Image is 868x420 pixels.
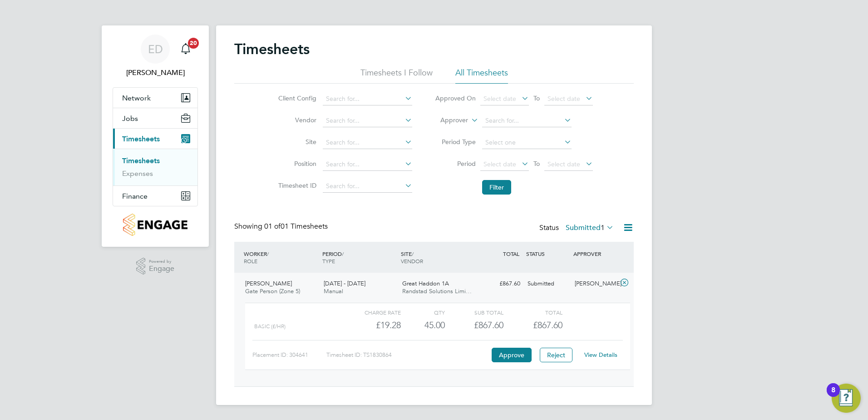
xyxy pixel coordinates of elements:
label: Submitted [566,223,614,232]
a: ED[PERSON_NAME] [113,35,198,78]
span: [PERSON_NAME] [245,280,292,287]
span: / [267,250,269,257]
span: £867.60 [533,320,562,330]
label: Approved On [435,94,476,102]
input: Search for... [323,115,412,127]
div: Sub Total [445,307,503,318]
span: Select date [483,95,516,103]
span: 1 [601,223,605,232]
span: Select date [483,160,516,168]
input: Search for... [323,158,412,171]
label: Vendor [276,116,316,124]
div: WORKER [242,245,320,269]
span: / [342,250,344,257]
a: Powered byEngage [136,258,175,275]
li: All Timesheets [455,67,508,84]
span: Great Haddon 1A [402,280,449,287]
input: Search for... [482,115,572,127]
span: VENDOR [401,257,423,265]
div: Placement ID: 304641 [252,348,326,362]
label: Approver [427,116,468,125]
span: Network [122,94,151,102]
button: Reject [540,348,572,362]
label: Client Config [276,94,316,102]
label: Timesheet ID [276,181,316,190]
span: TOTAL [503,250,519,257]
div: Charge rate [342,307,401,318]
div: Status [539,222,616,235]
button: Open Resource Center, 8 new notifications [832,384,861,413]
li: Timesheets I Follow [360,67,433,84]
div: [PERSON_NAME] [571,276,618,291]
a: 20 [177,35,195,64]
button: Approve [492,348,532,362]
span: 20 [188,38,199,49]
span: Basic (£/HR) [254,323,286,330]
label: Position [276,160,316,168]
span: 01 of [264,222,281,231]
img: countryside-properties-logo-retina.png [123,214,187,236]
span: To [531,92,542,104]
div: £867.60 [445,318,503,333]
div: QTY [401,307,445,318]
div: Submitted [524,276,571,291]
span: To [531,158,542,170]
input: Select one [482,136,572,149]
div: APPROVER [571,245,618,262]
span: 01 Timesheets [264,222,328,231]
span: Powered by [149,258,174,265]
input: Search for... [323,180,412,193]
div: 8 [831,390,835,402]
div: £19.28 [342,318,401,333]
a: Timesheets [122,156,160,165]
div: Total [503,307,562,318]
button: Jobs [113,108,197,128]
a: Go to home page [113,214,198,236]
span: Timesheets [122,135,160,143]
div: 45.00 [401,318,445,333]
button: Network [113,88,197,108]
label: Period Type [435,138,476,146]
button: Timesheets [113,129,197,149]
span: ED [148,43,163,55]
button: Filter [482,180,511,195]
span: Jobs [122,114,138,123]
label: Site [276,138,316,146]
span: Gate Person (Zone 5) [245,287,300,295]
div: Timesheets [113,149,197,185]
div: £867.60 [477,276,524,291]
div: Showing [234,222,330,231]
span: Manual [324,287,343,295]
a: View Details [584,351,617,359]
nav: Main navigation [102,25,209,247]
button: Finance [113,186,197,206]
span: Ellie Davis [113,67,198,78]
h2: Timesheets [234,40,310,58]
span: Select date [547,160,580,168]
a: Expenses [122,169,153,178]
span: Randstad Solutions Limi… [402,287,472,295]
div: PERIOD [320,245,399,269]
div: SITE [399,245,477,269]
span: ROLE [244,257,257,265]
label: Period [435,160,476,168]
div: Timesheet ID: TS1830864 [326,348,489,362]
span: [DATE] - [DATE] [324,280,365,287]
div: STATUS [524,245,571,262]
span: Finance [122,192,148,200]
input: Search for... [323,93,412,105]
span: Engage [149,265,174,273]
span: / [412,250,414,257]
span: Select date [547,95,580,103]
span: TYPE [322,257,335,265]
input: Search for... [323,136,412,149]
